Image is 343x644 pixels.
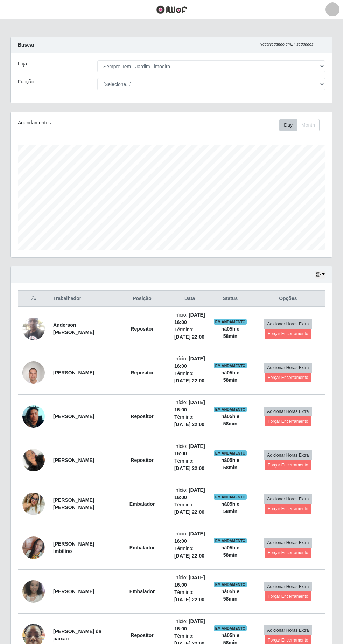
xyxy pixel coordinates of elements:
[53,322,94,335] strong: Anderson [PERSON_NAME]
[174,414,205,428] li: Término:
[174,312,205,325] time: [DATE] 16:00
[214,582,247,587] span: EM ANDAMENTO
[174,501,205,516] li: Término:
[22,533,45,563] img: 1757009449121.jpeg
[53,414,94,419] strong: [PERSON_NAME]
[49,291,114,307] th: Trabalhador
[53,457,94,463] strong: [PERSON_NAME]
[170,291,209,307] th: Data
[129,589,155,594] strong: Embalador
[214,538,247,543] span: EM ANDAMENTO
[18,60,27,68] label: Loja
[251,291,325,307] th: Opções
[22,314,45,344] img: 1756170415861.jpeg
[214,319,247,325] span: EM ANDAMENTO
[174,487,205,500] time: [DATE] 16:00
[209,291,251,307] th: Status
[131,414,153,419] strong: Repositor
[221,589,239,602] strong: há 05 h e 58 min
[18,78,34,85] label: Função
[131,632,153,638] strong: Repositor
[174,457,205,472] li: Término:
[22,493,45,515] img: 1755998859963.jpeg
[214,407,247,412] span: EM ANDAMENTO
[214,450,247,456] span: EM ANDAMENTO
[264,450,312,460] button: Adicionar Horas Extra
[22,396,45,436] img: 1757073772713.jpeg
[131,457,153,463] strong: Repositor
[297,119,320,131] button: Month
[174,553,204,559] time: [DATE] 22:00
[265,548,311,558] button: Forçar Encerramento
[174,575,205,588] time: [DATE] 16:00
[221,457,239,470] strong: há 05 h e 58 min
[221,326,239,339] strong: há 05 h e 58 min
[264,538,312,548] button: Adicionar Horas Extra
[53,589,94,594] strong: [PERSON_NAME]
[174,422,204,427] time: [DATE] 22:00
[174,443,205,457] li: Início:
[174,334,204,340] time: [DATE] 22:00
[174,509,204,515] time: [DATE] 22:00
[22,576,45,607] img: 1759794664107.jpeg
[18,42,34,48] strong: Buscar
[129,501,155,507] strong: Embalador
[174,531,205,544] time: [DATE] 16:00
[174,465,204,471] time: [DATE] 22:00
[174,574,205,589] li: Início:
[174,530,205,545] li: Início:
[174,589,205,603] li: Término:
[174,399,205,414] li: Início:
[131,370,153,375] strong: Repositor
[53,370,94,375] strong: [PERSON_NAME]
[214,363,247,368] span: EM ANDAMENTO
[53,497,94,510] strong: [PERSON_NAME] [PERSON_NAME]
[214,494,247,500] span: EM ANDAMENTO
[131,326,153,332] strong: Repositor
[221,370,239,383] strong: há 05 h e 58 min
[174,370,205,385] li: Término:
[174,326,205,341] li: Término:
[221,501,239,514] strong: há 05 h e 58 min
[279,119,320,131] div: First group
[18,119,140,126] div: Agendamentos
[174,486,205,501] li: Início:
[264,363,312,373] button: Adicionar Horas Extra
[156,5,187,14] img: CoreUI Logo
[264,319,312,329] button: Adicionar Horas Extra
[265,416,311,426] button: Forçar Encerramento
[174,378,204,383] time: [DATE] 22:00
[114,291,170,307] th: Posição
[221,414,239,427] strong: há 05 h e 58 min
[264,625,312,635] button: Adicionar Horas Extra
[265,373,311,382] button: Forçar Encerramento
[174,311,205,326] li: Início:
[174,355,205,370] li: Início:
[265,504,311,514] button: Forçar Encerramento
[260,42,317,46] i: Recarregando em 27 segundos...
[174,618,205,631] time: [DATE] 16:00
[174,443,205,456] time: [DATE] 16:00
[174,618,205,632] li: Início:
[221,545,239,558] strong: há 05 h e 58 min
[129,545,155,550] strong: Embalador
[279,119,325,131] div: Toolbar with button groups
[264,494,312,504] button: Adicionar Horas Extra
[264,582,312,591] button: Adicionar Horas Extra
[174,545,205,560] li: Término:
[265,460,311,470] button: Forçar Encerramento
[174,400,205,413] time: [DATE] 16:00
[265,329,311,339] button: Forçar Encerramento
[53,541,94,554] strong: [PERSON_NAME] Imbilino
[22,358,45,387] img: 1756580722526.jpeg
[53,629,101,642] strong: [PERSON_NAME] da paixao
[174,597,204,602] time: [DATE] 22:00
[264,407,312,416] button: Adicionar Horas Extra
[22,445,45,475] img: 1757367806458.jpeg
[265,591,311,601] button: Forçar Encerramento
[214,625,247,631] span: EM ANDAMENTO
[279,119,297,131] button: Day
[174,356,205,369] time: [DATE] 16:00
